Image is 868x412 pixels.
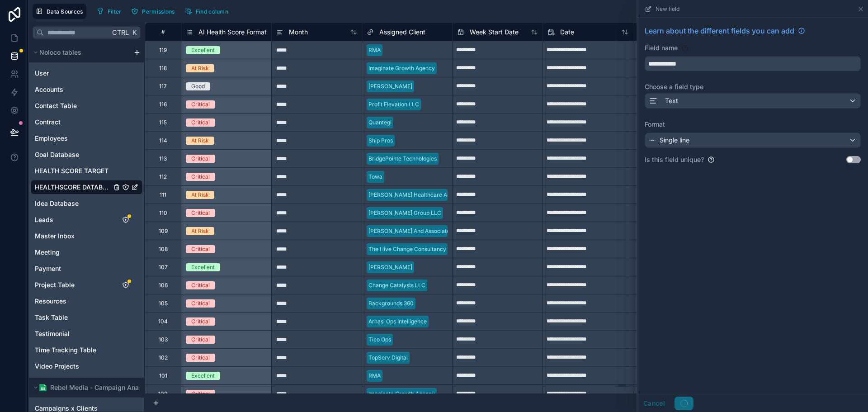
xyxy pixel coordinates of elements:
[159,83,167,90] div: 117
[368,118,392,127] div: Quantegi
[368,82,412,90] div: [PERSON_NAME]
[159,336,168,343] div: 103
[289,28,308,37] span: Month
[196,8,228,15] span: Find column
[159,173,167,180] div: 112
[159,372,167,379] div: 101
[645,93,861,109] button: Text
[645,120,861,129] label: Format
[379,28,425,37] span: Assigned Client
[368,100,419,109] div: Profit Elevation LLC
[159,300,168,307] div: 105
[159,155,167,162] div: 113
[368,263,412,271] div: [PERSON_NAME]
[368,245,456,253] div: The Hive Change Consultancy Ltd
[160,191,166,199] div: 111
[368,155,437,163] div: BridgePointe Technologies
[560,28,574,37] span: Date
[128,5,178,18] button: Permissions
[159,227,168,235] div: 109
[470,28,519,37] span: Week Start Date
[159,65,167,72] div: 118
[665,96,678,105] span: Text
[159,246,168,253] div: 108
[368,64,435,72] div: Imaginate Growth Agency
[159,47,167,54] div: 119
[94,5,125,18] button: Filter
[645,155,704,164] label: Is this field unique?
[368,336,391,344] div: Tico Ops
[159,264,168,271] div: 107
[128,5,181,18] a: Permissions
[108,8,122,15] span: Filter
[159,282,168,289] div: 106
[33,4,86,19] button: Data Sources
[152,28,174,35] div: #
[159,137,167,144] div: 114
[158,318,168,325] div: 104
[182,5,231,18] button: Find column
[645,43,678,52] label: Field name
[159,354,168,361] div: 102
[368,354,408,362] div: TopServ Digital
[368,299,414,308] div: Backgrounds 360
[159,101,167,108] div: 116
[645,25,794,36] span: Learn about the different fields you can add
[368,137,393,145] div: Ship Pros
[131,29,137,36] span: K
[368,173,382,181] div: Towa
[368,209,441,217] div: [PERSON_NAME] Group LLC
[660,136,689,145] span: Single line
[47,8,83,15] span: Data Sources
[159,119,167,126] div: 115
[368,390,435,398] div: Imaginate Growth Agency
[368,227,453,235] div: [PERSON_NAME] And Associates
[111,27,130,38] span: Ctrl
[645,82,861,91] label: Choose a field type
[368,372,381,380] div: RMA
[159,209,167,217] div: 110
[198,28,267,37] span: AI Health Score Format
[158,390,168,398] div: 100
[645,133,861,148] button: Single line
[368,46,381,54] div: RMA
[368,191,466,199] div: [PERSON_NAME] Healthcare Advisors
[656,5,679,13] span: New field
[368,281,425,289] div: Change Catalysts LLC
[368,317,427,326] div: Arhasi Ops Intelligence
[645,25,805,36] a: Learn about the different fields you can add
[142,8,175,15] span: Permissions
